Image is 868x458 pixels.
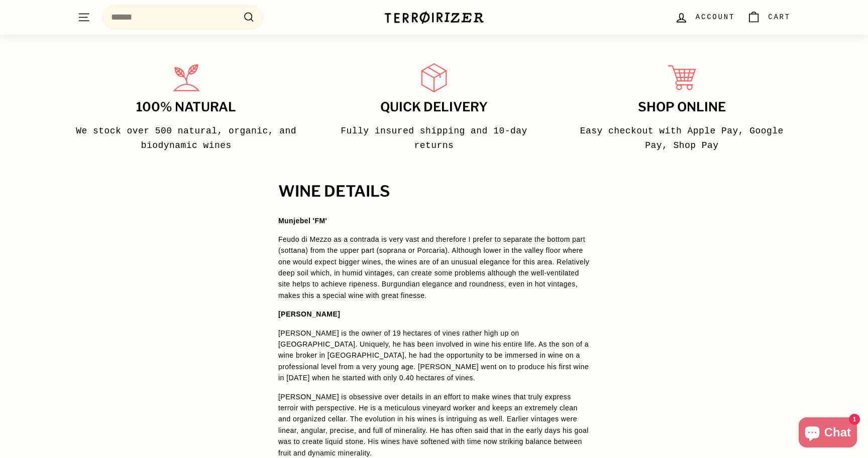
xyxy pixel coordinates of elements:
[278,234,590,301] p: Feudo di Mezzo as a contrada is very vast and therefore I prefer to separate the bottom part (sot...
[73,100,299,114] h3: 100% Natural
[321,124,547,153] p: Fully insured shipping and 10-day returns
[669,3,741,32] a: Account
[569,100,795,114] h3: Shop Online
[768,12,791,23] span: Cart
[696,12,735,23] span: Account
[73,124,299,153] p: We stock over 500 natural, organic, and biodynamic wines
[278,310,340,318] strong: [PERSON_NAME]
[741,3,797,32] a: Cart
[569,124,795,153] p: Easy checkout with Apple Pay, Google Pay, Shop Pay
[278,328,590,384] p: [PERSON_NAME] is the owner of 19 hectares of vines rather high up on [GEOGRAPHIC_DATA]. Uniquely,...
[796,417,860,450] inbox-online-store-chat: Shopify online store chat
[321,100,547,114] h3: Quick delivery
[278,217,327,225] strong: Munjebel 'FM'
[278,183,590,200] h2: WINE DETAILS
